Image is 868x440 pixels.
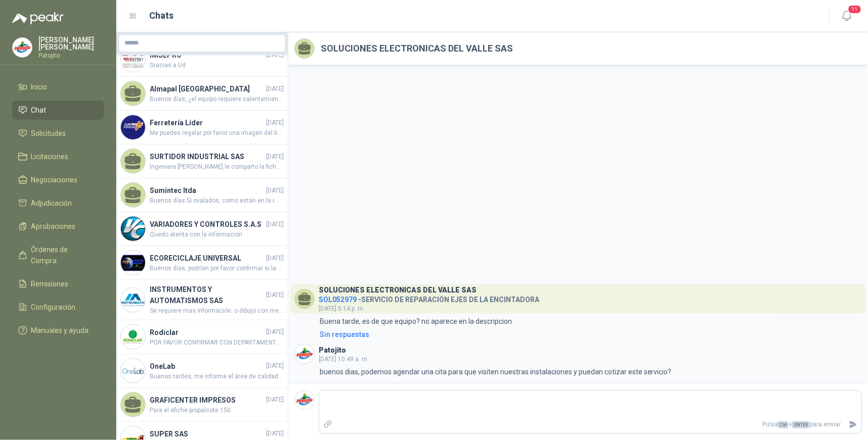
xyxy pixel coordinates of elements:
span: [DATE] [266,84,284,94]
h4: Rodiclar [150,327,264,338]
h4: VARIADORES Y CONTROLES S.A.S [150,219,264,230]
a: Company LogoINSTRUMENTOS Y AUTOMATISMOS SAS[DATE]Se requiere mas información. o dibujo con medida... [116,280,288,320]
span: Configuración [31,302,76,313]
label: Adjuntar archivos [319,416,336,433]
span: [DATE] [266,220,284,229]
img: Company Logo [121,288,145,312]
span: [DATE] [266,152,284,162]
p: buenos dias, podemos agendar una cita para que visiten nuestras instalaciones y puedan cotizar es... [320,366,672,377]
span: Buenos días Si ovalados, como están en la imagen [150,196,284,206]
img: Company Logo [295,345,314,364]
span: [DATE] [266,186,284,195]
span: Buenos días, podrían por favor confirmar si la caneca es de 55 galones y no 50 litros? [150,264,284,273]
a: Adjudicación [12,193,104,213]
span: Me puedes regalar por favor una imagen del balde que nos esta ofreciendo [150,128,284,138]
a: Almapal [GEOGRAPHIC_DATA][DATE]Buenos días, ¿el equipo requiere calentamiento o agitación? ¿Algún... [116,77,288,111]
span: ENTER [792,421,810,428]
span: [DATE] [266,118,284,128]
span: Solicitudes [31,128,66,139]
a: Órdenes de Compra [12,240,104,270]
a: Company LogoVARIADORES Y CONTROLES S.A.S[DATE]Quedo atenta con la informacion [116,212,288,246]
a: Company LogoFerretería Líder[DATE]Me puedes regalar por favor una imagen del balde que nos esta o... [116,111,288,144]
a: Aprobaciones [12,217,104,236]
span: [DATE] 10:49 a. m. [319,356,369,363]
div: Sin respuestas [320,329,369,340]
span: [DATE] [266,395,284,405]
span: Aprobaciones [31,221,76,232]
h4: ECORECICLAJE UNIVERSAL [150,253,264,264]
span: [DATE] [266,429,284,438]
a: Company LogoIMSEPRO[DATE]Gracias a Ud [116,43,288,77]
span: Ingeniera [PERSON_NAME] le comparto la ficha técnica de la caja reductora [150,162,284,172]
a: Sumintec ltda[DATE]Buenos días Si ovalados, como están en la imagen [116,178,288,212]
p: Patojito [38,53,104,59]
a: Manuales y ayuda [12,321,104,340]
span: Remisiones [31,278,69,289]
p: [PERSON_NAME] [PERSON_NAME] [38,36,104,51]
img: Company Logo [13,38,32,57]
span: Ctrl [778,421,789,428]
span: Chat [31,105,47,116]
a: SURTIDOR INDUSTRIAL SAS[DATE]Ingeniera [PERSON_NAME] le comparto la ficha técnica de la caja redu... [116,144,288,178]
img: Company Logo [121,217,145,241]
a: Chat [12,101,104,120]
a: Solicitudes [12,124,104,143]
h4: SUPER SAS [150,428,264,439]
span: [DATE] [266,290,284,300]
span: [DATE] 5:14 p. m. [319,305,365,312]
span: 11 [848,5,862,14]
span: Negociaciones [31,174,78,185]
span: Buenos días, ¿el equipo requiere calentamiento o agitación? ¿Algún material de preferencia? ¿Qué ... [150,94,284,104]
span: Manuales y ayuda [31,325,89,336]
a: Negociaciones [12,170,104,189]
span: Quedo atenta con la informacion [150,230,284,239]
img: Company Logo [121,47,145,72]
img: Company Logo [121,251,145,275]
a: Company LogoRodiclar[DATE]POR FAVOR CONFIRMAR CON DEPARTAMENTO TECNICO DE ACUERDO A LA FICHA TECN... [116,320,288,354]
span: Buenas tardes, me informa el área de calidad que es para comprobar limpieza de tanques [150,372,284,381]
h4: Ferretería Líder [150,117,264,128]
span: Inicio [31,81,48,92]
img: Company Logo [121,325,145,349]
h3: Patojito [319,348,346,353]
span: Órdenes de Compra [31,244,95,266]
h4: - SERVICIO DE REPARACIÓN EJES DE LA ENCINTADORA [319,293,539,303]
img: Logo peakr [12,12,64,24]
span: [DATE] [266,254,284,263]
h4: SURTIDOR INDUSTRIAL SAS [150,151,264,162]
h3: SOLUCIONES ELECTRONICAS DEL VALLE SAS [319,287,476,293]
span: Adjudicación [31,198,72,209]
h4: Almapal [GEOGRAPHIC_DATA] [150,83,264,94]
span: POR FAVOR CONFIRMAR CON DEPARTAMENTO TECNICO DE ACUERDO A LA FICHA TECNICA ENVIADA SI SE AJUSTA A... [150,338,284,348]
h2: SOLUCIONES ELECTRONICAS DEL VALLE SAS [321,41,513,56]
a: Inicio [12,77,104,96]
span: [DATE] [266,327,284,337]
img: Company Logo [121,115,145,139]
span: Licitaciones [31,151,69,162]
button: 11 [838,7,856,25]
span: SOL052979 [319,296,357,304]
button: Enviar [845,416,861,433]
img: Company Logo [295,390,314,410]
span: Para el afiche propalcote 150 [150,406,284,415]
p: Buena tarde, es de que equipo? no aparece en la descripcion [320,316,512,327]
span: Se requiere mas información. o dibujo con medidas long. bulbo,diámetro adaptador , temperatura má... [150,306,284,316]
a: Configuración [12,298,104,317]
span: [DATE] [266,361,284,371]
h4: GRAFICENTER IMPRESOS [150,395,264,406]
h4: Sumintec ltda [150,185,264,196]
span: Gracias a Ud [150,61,284,70]
h1: Chats [150,9,174,23]
a: GRAFICENTER IMPRESOS[DATE]Para el afiche propalcote 150 [116,388,288,422]
p: Pulsa + para enviar [336,416,845,433]
a: Company LogoECORECICLAJE UNIVERSAL[DATE]Buenos días, podrían por favor confirmar si la caneca es ... [116,246,288,280]
img: Company Logo [121,359,145,383]
a: Sin respuestas [318,329,862,340]
a: Remisiones [12,274,104,294]
a: Company LogoOneLab[DATE]Buenas tardes, me informa el área de calidad que es para comprobar limpie... [116,354,288,388]
h4: OneLab [150,361,264,372]
h4: INSTRUMENTOS Y AUTOMATISMOS SAS [150,284,264,306]
a: Licitaciones [12,147,104,166]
